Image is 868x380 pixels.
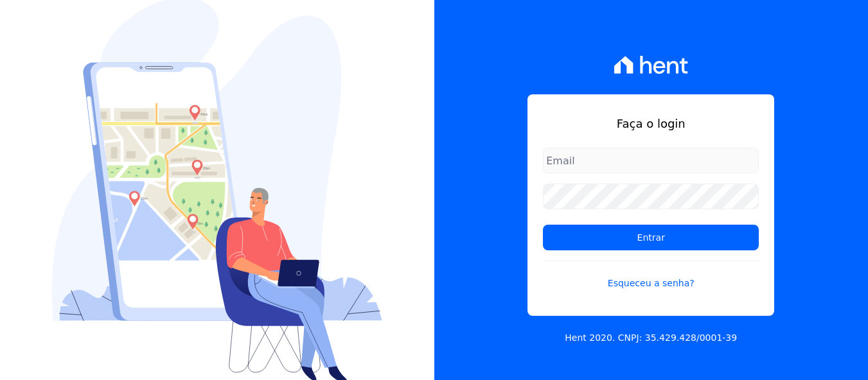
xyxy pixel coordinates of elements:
input: Entrar [543,225,759,250]
h1: Faça o login [543,115,759,132]
p: Hent 2020. CNPJ: 35.429.428/0001-39 [565,331,737,345]
a: Esqueceu a senha? [543,261,759,290]
input: Email [543,148,759,173]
